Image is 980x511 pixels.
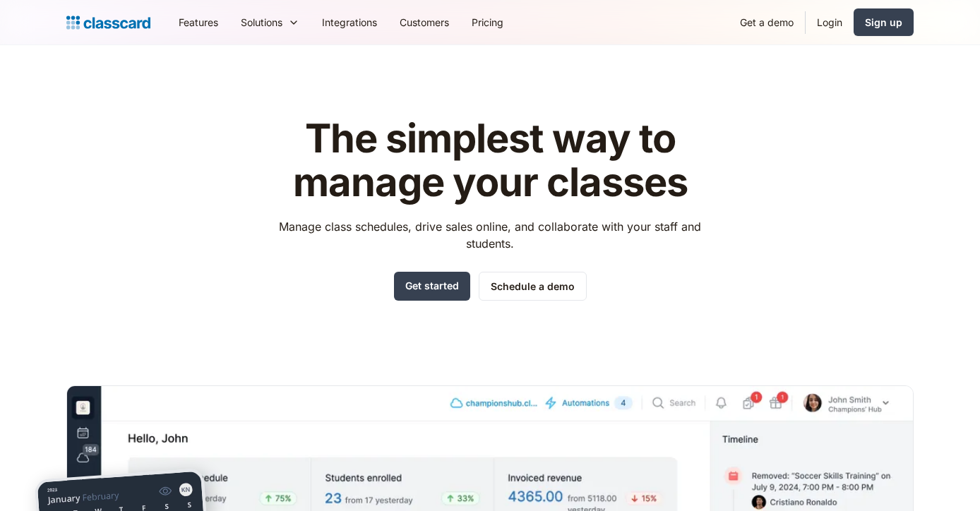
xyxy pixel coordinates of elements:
[229,6,311,38] div: Solutions
[394,272,470,301] a: Get started
[311,6,388,38] a: Integrations
[729,6,805,38] a: Get a demo
[479,272,587,301] a: Schedule a demo
[266,218,715,252] p: Manage class schedules, drive sales online, and collaborate with your staff and students.
[241,15,282,30] div: Solutions
[266,117,715,204] h1: The simplest way to manage your classes
[460,6,515,38] a: Pricing
[388,6,460,38] a: Customers
[806,6,854,38] a: Login
[66,13,150,32] a: home
[854,8,914,36] a: Sign up
[167,6,229,38] a: Features
[865,15,902,30] div: Sign up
